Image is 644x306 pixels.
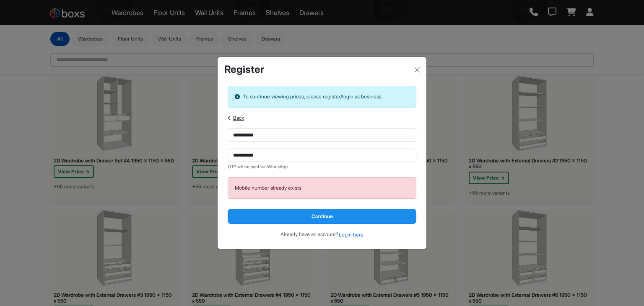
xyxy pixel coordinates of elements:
div: To continue viewing prices, please register/login as business. [228,86,416,108]
div: OTP will be sent via WhatsApp [228,164,416,170]
span: Already have an account? [280,231,338,237]
button: Login here [338,231,364,239]
div: Mobile number already exists [228,177,416,199]
span: Back [233,115,244,121]
h4: Register [224,64,264,76]
button: Close [411,64,423,76]
button: Continue [228,209,416,224]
